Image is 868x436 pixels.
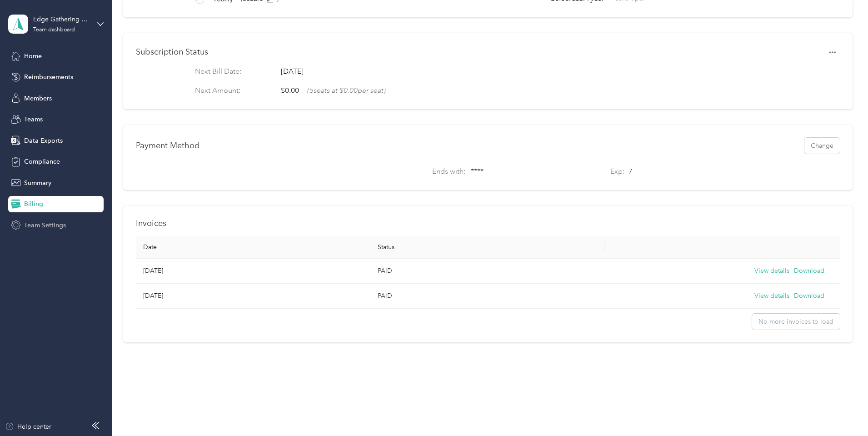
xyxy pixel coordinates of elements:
h1: Subscription Status [136,47,208,57]
th: Date [136,236,370,259]
button: Change [804,138,840,154]
span: Compliance [24,157,60,166]
span: ( 5 seats at $0.00 per seat) [307,85,386,96]
h1: Payment Method [136,141,200,150]
span: Billing [24,199,43,209]
span: Teams [24,115,43,124]
p: Ends with: [432,166,466,177]
button: View details [754,291,789,301]
iframe: Everlance-gr Chat Button Frame [817,385,868,436]
p: Next Bill Date: [195,66,265,77]
button: Help center [5,422,51,431]
p: Next Amount: [195,85,265,96]
span: Summary [24,178,51,188]
span: PAID [378,292,392,300]
td: [DATE] [136,259,370,284]
div: Edge Gathering Virtual Pipelines 2, LLC [33,15,90,24]
button: Download [794,266,824,276]
td: [DATE] [136,284,370,309]
p: Exp: [610,166,625,177]
span: Home [24,51,42,61]
span: PAID [378,267,392,275]
span: [DATE] [281,66,304,77]
div: Team dashboard [33,27,75,33]
span: Data Exports [24,136,63,145]
span: Reimbursements [24,72,73,82]
span: Members [24,94,52,103]
button: View details [754,266,789,276]
th: Status [370,236,605,259]
div: $0.00 [281,85,386,96]
h1: Invoices [136,219,840,228]
p: / [629,166,632,177]
button: Download [794,291,824,301]
span: Team Settings [24,221,66,230]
